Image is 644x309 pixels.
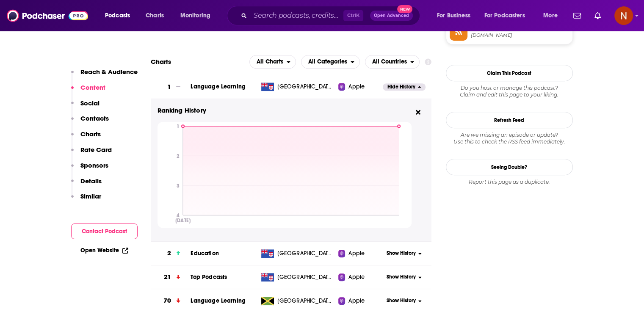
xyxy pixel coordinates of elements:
div: Claim and edit this page to your liking. [446,85,573,98]
span: Show History [387,297,416,304]
span: Apple [348,297,365,305]
tspan: 2 [176,153,179,159]
a: Show notifications dropdown [591,8,604,23]
span: All Countries [372,59,407,65]
span: Show History [387,250,416,257]
p: Charts [80,130,101,138]
button: Sponsors [71,161,108,177]
span: Jamaica [277,297,332,305]
tspan: 3 [176,183,179,189]
span: Apple [348,249,365,258]
span: More [543,10,558,22]
a: [GEOGRAPHIC_DATA] [258,249,338,258]
a: 21 [151,265,191,289]
span: Logged in as AdelNBM [614,6,633,25]
h3: 70 [163,296,171,306]
button: Show History [383,273,425,281]
span: Open Advanced [374,14,409,18]
a: Language Learning [191,83,246,90]
span: Fiji [277,249,332,258]
a: Apple [338,249,383,258]
a: RSS Feed[DOMAIN_NAME] [450,23,569,41]
span: All Charts [257,59,283,65]
span: Monitoring [180,10,210,22]
button: Similar [71,192,101,208]
span: All Categories [308,59,347,65]
h2: Countries [365,55,420,69]
a: [GEOGRAPHIC_DATA] [258,297,338,305]
p: Details [80,177,102,185]
button: Contacts [71,114,109,130]
span: For Podcasters [484,10,525,22]
a: Open Website [80,247,128,254]
tspan: 4 [176,212,179,218]
button: open menu [431,9,481,22]
span: Show History [387,273,416,281]
button: open menu [249,55,296,69]
button: Social [71,99,100,115]
a: [GEOGRAPHIC_DATA] [258,273,338,281]
button: Details [71,177,102,193]
img: User Profile [614,6,633,25]
h3: 1 [167,82,171,92]
button: Open AdvancedNew [370,11,413,21]
h2: Categories [301,55,360,69]
span: For Business [437,10,470,22]
button: open menu [99,9,141,22]
p: Contacts [80,114,109,122]
button: open menu [365,55,420,69]
h2: Platforms [249,55,296,69]
h3: Ranking History [158,106,412,116]
span: feeds.simplecast.com [471,32,569,39]
p: Content [80,83,105,91]
p: Social [80,99,100,107]
a: 1 [151,75,191,99]
button: Claim This Podcast [446,65,573,81]
div: Are we missing an episode or update? Use this to check the RSS feed immediately. [446,132,573,145]
a: Education [191,250,218,257]
button: Reach & Audience [71,68,138,83]
span: Podcasts [105,10,130,22]
h3: 2 [167,248,171,258]
a: Charts [140,9,169,22]
p: Rate Card [80,146,112,154]
span: New [397,5,412,13]
tspan: 1 [176,124,179,130]
span: Fiji [277,273,332,281]
a: Top Podcasts [191,273,227,281]
span: Do you host or manage this podcast? [446,85,573,91]
button: Hide History [383,83,425,91]
span: Hide History [387,83,415,91]
img: Podchaser - Follow, Share and Rate Podcasts [7,8,88,24]
tspan: [DATE] [175,218,191,224]
button: open menu [537,9,568,22]
span: Charts [146,10,164,22]
div: Report this page as a duplicate. [446,179,573,185]
button: Refresh Feed [446,112,573,128]
button: Charts [71,130,101,146]
a: 2 [151,242,191,265]
input: Search podcasts, credits, & more... [250,9,343,22]
button: Contact Podcast [71,223,138,239]
a: Apple [338,83,383,91]
button: Show profile menu [614,6,633,25]
h3: 21 [164,272,171,282]
button: Show History [383,250,425,257]
a: [GEOGRAPHIC_DATA] [258,83,338,91]
span: Apple [348,83,365,91]
p: Reach & Audience [80,68,138,76]
button: Rate Card [71,146,112,161]
a: Language Learning [191,297,246,304]
h2: Charts [151,58,171,66]
span: Fiji [277,83,332,91]
a: Apple [338,273,383,281]
p: Sponsors [80,161,108,169]
button: open menu [479,9,537,22]
button: open menu [174,9,221,22]
p: Similar [80,192,101,200]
